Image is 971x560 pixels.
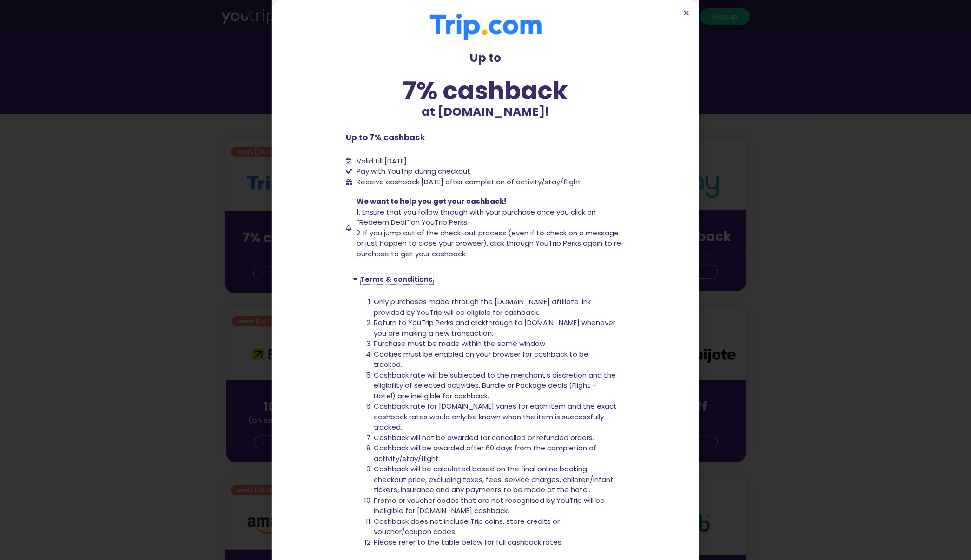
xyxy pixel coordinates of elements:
li: Return to YouTrip Perks and clickthrough to [DOMAIN_NAME] whenever you are making a new transaction. [374,318,618,339]
li: Purchase must be made within the same window. [374,339,618,349]
li: Cashback will be calculated based on the final online booking checkout price, excluding taxes, fe... [374,464,618,495]
li: Cashback will be awarded after 60 days from the completion of activity/stay/flight. [374,443,618,464]
div: Terms & conditions [346,268,625,290]
li: Cashback rate for [DOMAIN_NAME] varies for each item and the exact cashback rates would only be k... [374,401,618,433]
li: Cashback does not include Trip coins, store credits or voucher/coupon codes. [374,516,618,537]
li: Cookies must be enabled on your browser for cashback to be tracked. [374,349,618,370]
li: Cashback will not be awarded for cancelled or refunded orders. [374,433,618,443]
span: 1. Ensure that you follow through with your purchase once you click on “Redeem Deal” on YouTrip P... [357,207,596,228]
p: Up to [346,49,625,67]
b: Up to 7% cashback [346,132,425,143]
span: 2. If you jump out of the check-out process (even if to check on a message or just happen to clos... [357,228,625,259]
p: at [DOMAIN_NAME]! [346,103,625,121]
span: Pay with YouTrip during checkout [354,166,470,177]
li: Please refer to the table below for full cashback rates. [374,537,618,548]
li: Only purchases made through the [DOMAIN_NAME] affiliate link provided by YouTrip will be eligible... [374,297,618,318]
a: Terms & conditions [361,274,433,284]
span: We want to help you get your cashback! [357,196,506,206]
div: 7% cashback [346,78,625,103]
li: Cashback rate will be subjected to the merchant’s discretion and the eligibility of selected acti... [374,370,618,402]
span: Valid till [DATE] [357,156,407,166]
span: Receive cashback [DATE] after completion of activity/stay/flight [357,177,581,187]
li: Promo or voucher codes that are not recognised by YouTrip will be ineligible for [DOMAIN_NAME] ca... [374,495,618,516]
a: Close [683,9,690,16]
